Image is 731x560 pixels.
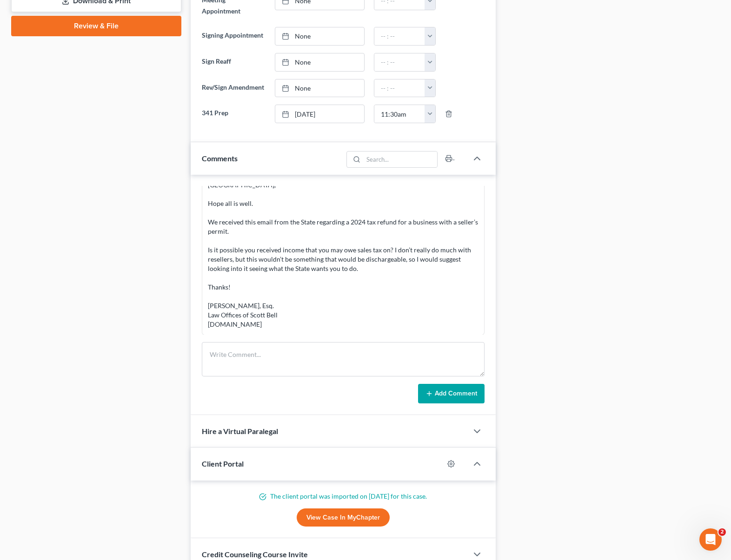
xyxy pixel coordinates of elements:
a: [DATE] [275,105,365,123]
a: View Case in MyChapter [297,508,390,527]
input: -- : -- [374,79,425,97]
a: None [275,27,365,45]
label: Rev/Sign Amendment [197,79,270,98]
a: Review & File [11,16,181,36]
div: Email to client: [GEOGRAPHIC_DATA], Hope all is well. We received this email from the State regar... [208,162,478,329]
input: -- : -- [374,27,425,45]
span: 2 [718,528,726,536]
span: Comments [202,154,238,163]
span: Credit Counseling Course Invite [202,550,308,559]
input: -- : -- [374,105,425,123]
a: None [275,79,365,97]
input: Search... [363,152,437,167]
button: Add Comment [418,384,485,403]
label: 341 Prep [197,105,270,123]
a: None [275,53,365,71]
label: Signing Appointment [197,27,270,46]
p: The client portal was imported on [DATE] for this case. [202,492,485,501]
span: Client Portal [202,459,244,468]
iframe: Intercom live chat [699,528,722,551]
label: Sign Reaff [197,53,270,72]
input: -- : -- [374,53,425,71]
span: Hire a Virtual Paralegal [202,427,278,435]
